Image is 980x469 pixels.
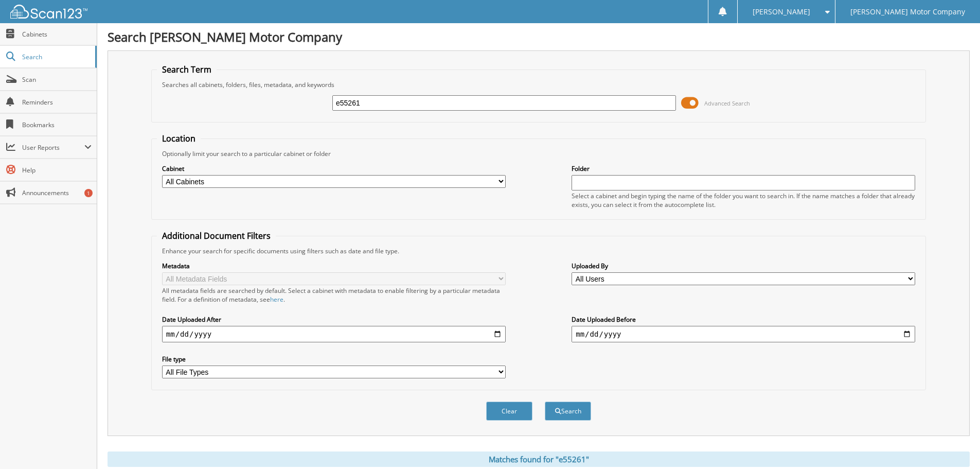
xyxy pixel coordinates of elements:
span: Help [22,166,92,175]
div: Searches all cabinets, folders, files, metadata, and keywords [157,80,920,89]
label: Uploaded By [572,262,915,270]
label: Metadata [162,262,506,270]
div: Optionally limit your search to a particular cabinet or folder [157,149,920,158]
button: Search [545,402,591,421]
label: Date Uploaded After [162,315,506,324]
label: Date Uploaded Before [572,315,915,324]
div: 1 [84,189,93,197]
div: Matches found for "e55261" [108,451,970,467]
span: Search [22,53,90,61]
span: Bookmarks [22,120,92,129]
span: Scan [22,75,92,84]
span: Advanced Search [704,99,750,107]
div: Select a cabinet and begin typing the name of the folder you want to search in. If the name match... [572,192,915,209]
span: [PERSON_NAME] [753,9,810,15]
label: Cabinet [162,164,506,173]
span: User Reports [22,143,84,152]
input: end [572,326,915,342]
span: Announcements [22,188,92,197]
div: Enhance your search for specific documents using filters such as date and file type. [157,247,920,255]
legend: Location [157,133,201,144]
span: Cabinets [22,30,92,39]
div: All metadata fields are searched by default. Select a cabinet with metadata to enable filtering b... [162,286,506,304]
label: Folder [572,164,915,173]
span: [PERSON_NAME] Motor Company [850,9,965,15]
label: File type [162,355,506,363]
a: here [270,295,283,304]
legend: Additional Document Filters [157,230,276,241]
input: start [162,326,506,342]
button: Clear [486,402,532,421]
img: scan123-logo-white.svg [10,5,87,19]
h1: Search [PERSON_NAME] Motor Company [108,28,970,45]
span: Reminders [22,98,92,107]
legend: Search Term [157,64,217,75]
